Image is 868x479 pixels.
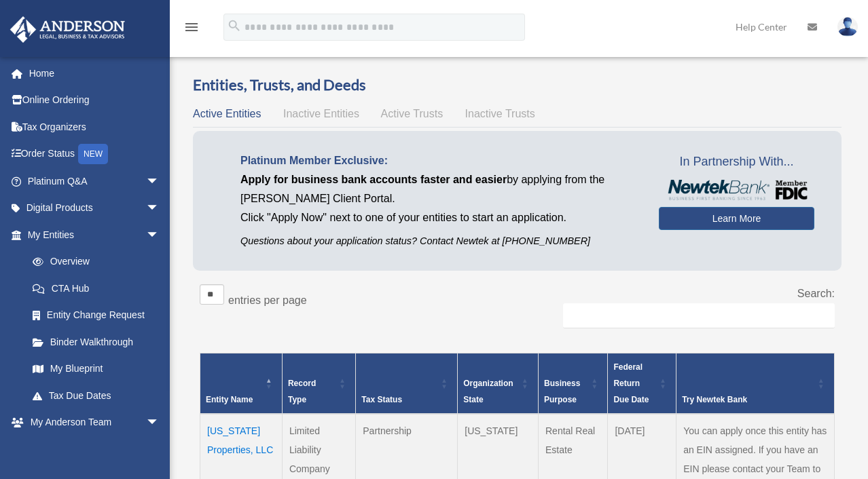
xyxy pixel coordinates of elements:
th: Organization State: Activate to sort [458,353,539,415]
span: arrow_drop_down [146,168,173,195]
th: Try Newtek Bank : Activate to sort [676,353,835,415]
span: arrow_drop_down [146,409,173,437]
a: My Anderson Teamarrow_drop_down [10,409,180,436]
span: Federal Return Due Date [613,362,649,404]
p: Platinum Member Exclusive: [240,151,638,170]
i: search [227,18,242,33]
a: My Blueprint [19,356,173,383]
span: arrow_drop_down [146,195,173,223]
span: Active Trusts [381,108,444,119]
span: In Partnership With... [659,151,814,173]
span: Tax Status [361,395,402,404]
span: Entity Name [206,395,253,404]
a: Tax Due Dates [19,382,173,409]
img: Anderson Advisors Platinum Portal [6,16,129,43]
span: arrow_drop_down [146,221,173,249]
p: Click "Apply Now" next to one of your entities to start an application. [240,208,638,227]
i: menu [183,19,200,35]
span: Organization State [463,379,513,404]
a: Binder Walkthrough [19,328,173,356]
span: Inactive Trusts [465,108,535,119]
a: Tax Organizers [10,113,180,140]
div: NEW [78,144,108,164]
a: Digital Productsarrow_drop_down [10,195,180,222]
a: Online Ordering [10,87,180,114]
div: Try Newtek Bank [682,391,814,408]
th: Tax Status: Activate to sort [356,353,458,415]
label: entries per page [228,294,307,306]
span: Apply for business bank accounts faster and easier [240,174,507,185]
span: Record Type [288,379,316,404]
a: My Entitiesarrow_drop_down [10,221,173,248]
a: Platinum Q&Aarrow_drop_down [10,168,180,195]
a: CTA Hub [19,275,173,302]
span: Active Entities [193,108,261,119]
p: by applying from the [PERSON_NAME] Client Portal. [240,170,638,208]
img: User Pic [837,17,858,37]
th: Federal Return Due Date: Activate to sort [608,353,676,415]
th: Business Purpose: Activate to sort [539,353,608,415]
a: Entity Change Request [19,302,173,329]
label: Search: [797,288,835,299]
a: Overview [19,248,166,275]
th: Entity Name: Activate to invert sorting [200,353,283,415]
a: Learn More [659,207,814,230]
h3: Entities, Trusts, and Deeds [193,75,842,96]
img: NewtekBankLogoSM.png [666,180,808,201]
a: Home [10,60,180,87]
p: Questions about your application status? Contact Newtek at [PHONE_NUMBER] [240,233,638,250]
th: Record Type: Activate to sort [282,353,355,415]
a: menu [183,24,200,35]
span: Inactive Entities [283,108,359,119]
a: Order StatusNEW [10,140,180,168]
span: Business Purpose [544,379,580,404]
